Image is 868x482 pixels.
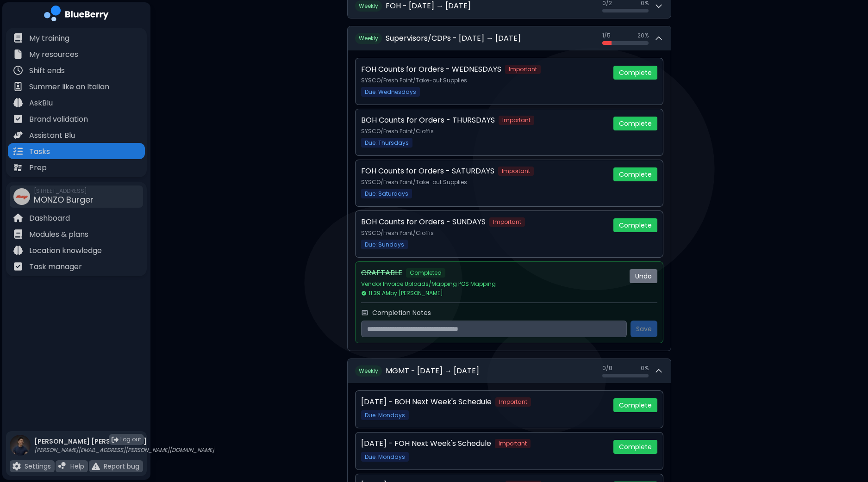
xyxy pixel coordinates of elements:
[499,116,534,125] span: Important
[364,367,378,375] span: eekly
[355,365,382,377] span: W
[364,2,378,10] span: eekly
[25,462,51,470] p: Settings
[13,98,23,107] img: file icon
[44,6,109,25] img: company logo
[120,436,141,443] span: Log out
[386,0,471,12] h2: FOH - [DATE] → [DATE]
[34,194,94,205] span: MONZO Burger
[361,240,408,249] span: Due: Sundays
[361,280,622,288] p: Vendor Invoice Uploads/Mapping POS Mapping
[613,398,657,412] button: Complete
[13,147,23,156] img: file icon
[613,218,657,232] button: Complete
[10,435,31,465] img: profile photo
[630,269,657,283] button: Undo
[361,64,501,75] p: FOH Counts for Orders - WEDNESDAYS
[92,462,100,470] img: file icon
[29,229,88,240] p: Modules & plans
[13,114,23,124] img: file icon
[34,187,94,195] span: [STREET_ADDRESS]
[602,32,611,39] span: 1 / 5
[29,213,70,224] p: Dashboard
[29,130,75,141] p: Assistant Blu
[361,166,494,177] p: FOH Counts for Orders - SATURDAYS
[13,49,23,59] img: file icon
[613,117,657,130] button: Complete
[361,290,443,297] span: 11:39 AM by [PERSON_NAME]
[613,440,657,454] button: Complete
[505,65,541,74] span: Important
[495,397,531,407] span: Important
[29,49,78,60] p: My resources
[361,189,412,198] span: Due: Saturdays
[70,462,84,470] p: Help
[13,163,23,172] img: file icon
[29,98,53,109] p: AskBlu
[364,34,378,42] span: eekly
[361,396,492,408] p: [DATE] - BOH Next Week's Schedule
[348,359,671,383] button: WeeklyMGMT - [DATE] → [DATE]0/80%
[13,82,23,91] img: file icon
[361,438,491,449] p: [DATE] - FOH Next Week's Schedule
[489,217,525,227] span: Important
[29,146,50,157] p: Tasks
[355,0,382,12] span: W
[29,65,65,76] p: Shift ends
[361,77,606,84] p: SYSCO/Fresh Point/Take-out Supplies
[361,115,495,126] p: BOH Counts for Orders - THURSDAYS
[29,81,109,93] p: Summer like an Italian
[361,128,606,135] p: SYSCO/Fresh Point/Cioffis
[361,138,412,148] span: Due: Thursdays
[641,365,649,372] span: 0 %
[104,462,139,470] p: Report bug
[13,246,23,255] img: file icon
[361,410,409,420] span: Due: Mondays
[361,179,606,186] p: SYSCO/Fresh Point/Take-out Supplies
[498,167,534,176] span: Important
[602,365,612,372] span: 0 / 8
[637,32,649,39] span: 20 %
[13,262,23,271] img: file icon
[29,114,88,125] p: Brand validation
[34,437,214,445] p: [PERSON_NAME] [PERSON_NAME]
[13,66,23,75] img: file icon
[372,309,431,317] label: Completion Notes
[355,33,382,44] span: W
[361,87,420,97] span: Due: Wednesdays
[34,446,214,454] p: [PERSON_NAME][EMAIL_ADDRESS][PERSON_NAME][DOMAIN_NAME]
[13,188,30,205] img: company thumbnail
[406,268,445,278] span: Completed
[29,245,102,256] p: Location knowledge
[13,213,23,222] img: file icon
[29,33,69,44] p: My training
[29,162,47,173] p: Prep
[58,462,67,470] img: file icon
[361,452,409,462] span: Due: Mondays
[495,439,531,448] span: Important
[613,167,657,181] button: Complete
[361,267,402,278] p: CRAFTABLE
[12,462,21,470] img: file icon
[613,66,657,80] button: Complete
[386,33,521,44] h2: Supervisors/CDPs - [DATE] → [DATE]
[13,130,23,140] img: file icon
[631,321,657,337] button: Save
[386,365,479,377] h2: MGMT - [DATE] → [DATE]
[361,229,606,237] p: SYSCO/Fresh Point/Cioffis
[361,216,486,228] p: BOH Counts for Orders - SUNDAYS
[29,261,82,272] p: Task manager
[13,33,23,43] img: file icon
[13,229,23,239] img: file icon
[112,436,119,443] img: logout
[348,26,671,50] button: WeeklySupervisors/CDPs - [DATE] → [DATE]1/520%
